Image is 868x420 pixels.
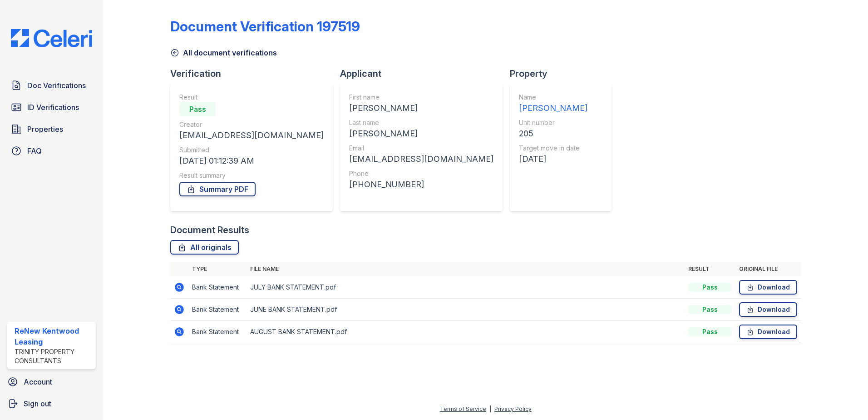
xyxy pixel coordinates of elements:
[247,321,685,343] td: AUGUST BANK STATEMENT.pdf
[179,182,256,196] a: Summary PDF
[15,325,92,347] div: ReNew Kentwood Leasing
[688,327,732,336] div: Pass
[349,153,493,165] div: [EMAIL_ADDRESS][DOMAIN_NAME]
[739,325,797,339] a: Download
[4,395,99,413] a: Sign out
[188,321,247,343] td: Bank Statement
[349,144,493,153] div: Email
[739,302,797,317] a: Download
[519,102,587,115] div: [PERSON_NAME]
[179,120,324,129] div: Creator
[27,124,63,135] span: Properties
[7,120,96,138] a: Properties
[7,98,96,116] a: ID Verifications
[510,67,619,80] div: Property
[188,262,247,276] th: Type
[494,405,532,412] a: Privacy Policy
[519,144,587,153] div: Target move in date
[179,155,324,167] div: [DATE] 01:12:39 AM
[179,129,324,142] div: [EMAIL_ADDRESS][DOMAIN_NAME]
[349,93,493,102] div: First name
[340,67,510,80] div: Applicant
[735,262,801,276] th: Original file
[519,93,587,102] div: Name
[24,398,51,409] span: Sign out
[7,142,96,160] a: FAQ
[440,405,486,412] a: Terms of Service
[4,373,99,391] a: Account
[179,102,216,116] div: Pass
[247,299,685,321] td: JUNE BANK STATEMENT.pdf
[349,102,493,115] div: [PERSON_NAME]
[170,47,277,58] a: All document verifications
[247,276,685,299] td: JULY BANK STATEMENT.pdf
[349,169,493,178] div: Phone
[170,67,340,80] div: Verification
[170,240,239,255] a: All originals
[188,299,247,321] td: Bank Statement
[688,283,732,292] div: Pass
[349,118,493,127] div: Last name
[27,102,79,113] span: ID Verifications
[519,93,587,115] a: Name [PERSON_NAME]
[519,153,587,165] div: [DATE]
[179,171,324,180] div: Result summary
[27,80,86,91] span: Doc Verifications
[739,280,797,295] a: Download
[27,145,42,156] span: FAQ
[519,118,587,127] div: Unit number
[349,127,493,140] div: [PERSON_NAME]
[349,178,493,191] div: [PHONE_NUMBER]
[188,276,247,299] td: Bank Statement
[24,376,52,387] span: Account
[7,76,96,95] a: Doc Verifications
[519,127,587,140] div: 205
[685,262,735,276] th: Result
[688,305,732,314] div: Pass
[247,262,685,276] th: File name
[489,405,491,412] div: |
[179,145,324,155] div: Submitted
[179,93,324,102] div: Result
[170,18,360,35] div: Document Verification 197519
[4,29,99,47] img: CE_Logo_Blue-a8612792a0a2168367f1c8372b55b34899dd931a85d93a1a3d3e32e68fde9ad4.png
[170,224,249,236] div: Document Results
[15,347,92,365] div: Trinity Property Consultants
